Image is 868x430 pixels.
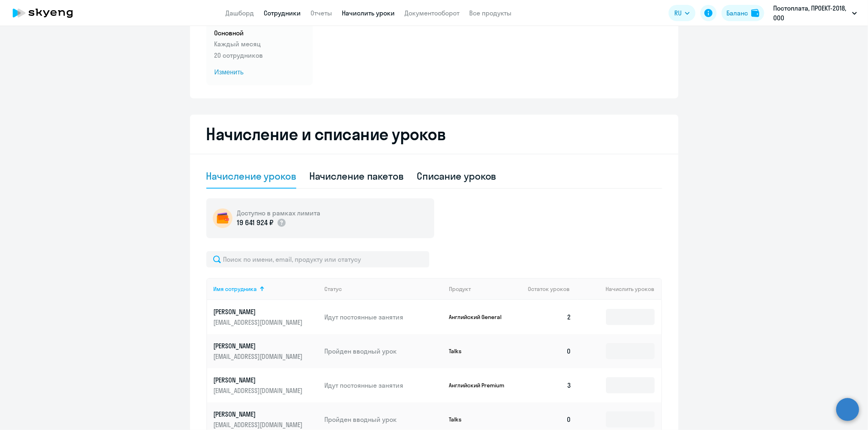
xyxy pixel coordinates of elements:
p: 19 641 924 ₽ [237,217,273,228]
p: Английский General [449,313,510,321]
a: [PERSON_NAME][EMAIL_ADDRESS][DOMAIN_NAME] [214,376,318,395]
td: 2 [521,300,578,334]
div: Статус [324,285,442,293]
span: Остаток уроков [528,285,570,293]
div: Начисление уроков [206,169,296,182]
a: Сотрудники [264,9,301,17]
p: [PERSON_NAME] [214,376,305,384]
p: Talks [449,347,510,355]
p: Идут постоянные занятия [324,381,442,390]
p: [EMAIL_ADDRESS][DOMAIN_NAME] [214,386,305,395]
th: Начислить уроков [578,278,661,300]
a: Все продукты [470,9,512,17]
a: [PERSON_NAME][EMAIL_ADDRESS][DOMAIN_NAME] [214,341,318,361]
p: [EMAIL_ADDRESS][DOMAIN_NAME] [214,420,305,429]
p: Talks [449,416,510,423]
div: Имя сотрудника [214,285,318,293]
div: Имя сотрудника [214,285,257,293]
p: Каждый месяц [214,39,305,49]
td: 0 [521,334,578,368]
p: [PERSON_NAME] [214,307,305,316]
div: Остаток уроков [528,285,578,293]
h5: Основной [214,28,305,37]
p: Постоплата, ПРОЕКТ-2018, ООО [773,3,849,23]
div: Баланс [726,8,748,18]
button: Постоплата, ПРОЕКТ-2018, ООО [769,3,861,23]
a: Документооборот [405,9,460,17]
img: wallet-circle.png [213,208,232,228]
div: Начисление пакетов [309,169,404,182]
h5: Доступно в рамках лимита [237,208,321,217]
div: Продукт [449,285,471,293]
img: balance [751,9,759,17]
div: Продукт [449,285,521,293]
span: RU [674,8,682,18]
p: [EMAIL_ADDRESS][DOMAIN_NAME] [214,352,305,361]
a: Отчеты [311,9,332,17]
p: [EMAIL_ADDRESS][DOMAIN_NAME] [214,318,305,327]
td: 3 [521,368,578,402]
p: [PERSON_NAME] [214,341,305,350]
div: Статус [324,285,342,293]
span: Изменить [214,67,305,77]
button: Балансbalance [722,5,764,21]
p: Пройден вводный урок [324,415,442,424]
a: [PERSON_NAME][EMAIL_ADDRESS][DOMAIN_NAME] [214,410,318,429]
p: Идут постоянные занятия [324,313,442,321]
a: Дашборд [226,9,254,17]
button: RU [669,5,695,21]
h2: Начисление и списание уроков [206,124,662,144]
input: Поиск по имени, email, продукту или статусу [206,251,429,267]
a: [PERSON_NAME][EMAIL_ADDRESS][DOMAIN_NAME] [214,307,318,327]
div: Списание уроков [417,169,496,182]
p: Пройден вводный урок [324,347,442,356]
p: [PERSON_NAME] [214,410,305,419]
a: Начислить уроки [342,9,395,17]
p: Английский Premium [449,382,510,389]
p: 20 сотрудников [214,50,305,60]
